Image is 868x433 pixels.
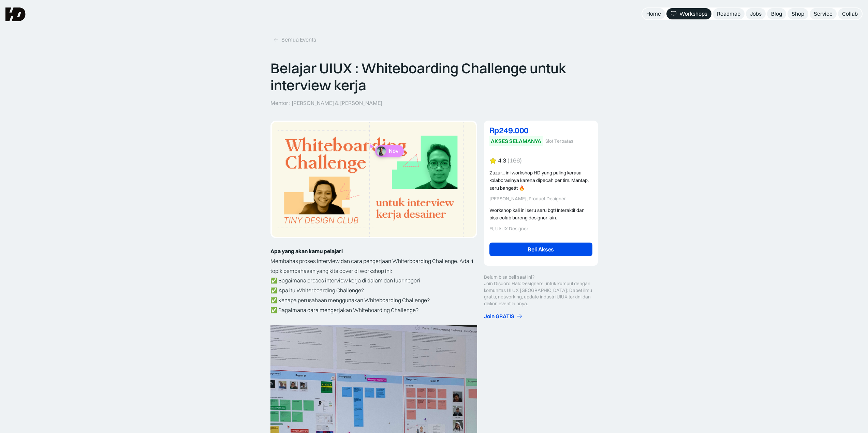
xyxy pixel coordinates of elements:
a: Service [810,8,837,19]
p: Belajar UIUX : Whiteboarding Challenge untuk interview kerja [270,60,598,94]
a: Blog [767,8,786,19]
a: Join GRATIS [484,313,598,320]
p: ‍ [270,315,477,325]
a: Workshops [666,8,711,19]
a: Home [642,8,665,19]
div: Jobs [750,10,762,17]
div: Join GRATIS [484,313,514,320]
div: Workshops [679,10,707,17]
div: Shop [792,10,804,17]
strong: Apa yang akan kamu pelajari [270,248,343,254]
div: Zuzur... ini workshop HD yang paling kerasa kolaborasinya karena dipecah per tim. Mantap, seru ba... [489,169,592,192]
a: Roadmap [713,8,745,19]
a: Semua Events [270,34,319,45]
div: 4.3 [498,157,506,164]
p: ✅ Bagaimana proses interview kerja di dalam dan luar negeri ✅ Apa itu Whiterboarding Challenge? ✅... [270,276,477,315]
div: Collab [842,10,858,17]
div: (166) [507,157,522,164]
p: Novi [388,148,399,154]
div: [PERSON_NAME], Product Designer [489,196,592,202]
div: Blog [771,10,782,17]
p: Membahas proses interview dan cara pengerjaan Whiterboarding Challenge. Ada 4 topik pembahasan ya... [270,256,477,276]
div: Service [814,10,833,17]
a: Collab [838,8,862,19]
div: Semua Events [281,36,316,43]
p: Mentor : [PERSON_NAME] & [PERSON_NAME] [270,99,382,107]
div: Home [646,10,661,17]
a: Shop [788,8,808,19]
div: AKSES SELAMANYA [491,138,541,145]
div: Workshop kali ini seru seru bgt! Interaktif dan bisa colab bareng designer lain. [489,206,592,222]
div: Slot Terbatas [545,138,573,144]
div: El, UI/UX Designer [489,226,592,232]
a: Beli Akses [489,243,592,256]
div: Rp249.000 [489,126,592,134]
div: Belum bisa beli saat ini? Join Discord HaloDesigners untuk kumpul dengan komunitas UI UX [GEOGRAP... [484,274,598,307]
a: Jobs [746,8,766,19]
div: Roadmap [717,10,740,17]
